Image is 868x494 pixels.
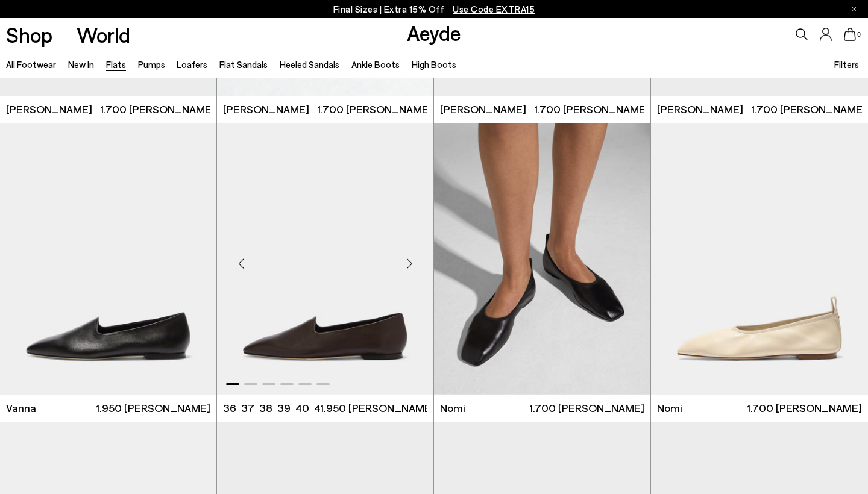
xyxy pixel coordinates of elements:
[314,401,324,416] li: 41
[434,123,650,395] div: 2 / 6
[434,395,650,422] a: Nomi 1.700 [PERSON_NAME]
[6,24,52,45] a: Shop
[317,102,432,117] span: 1.700 [PERSON_NAME]
[440,102,526,117] span: [PERSON_NAME]
[217,96,433,123] a: [PERSON_NAME] 1.700 [PERSON_NAME]
[747,401,862,416] span: 1.700 [PERSON_NAME]
[6,59,56,70] a: All Footwear
[77,24,130,45] a: World
[223,245,259,281] div: Previous slide
[320,401,435,416] span: 1.950 [PERSON_NAME]
[217,395,433,422] a: 36 37 38 39 40 41 + 1.950 [PERSON_NAME]
[440,401,465,416] span: Nomi
[241,401,254,416] li: 37
[844,28,856,41] a: 0
[333,2,535,17] p: Final Sizes | Extra 15% Off
[651,123,868,395] img: Nomi Ruched Flats
[434,123,650,395] img: Nomi Ruched Flats
[223,102,309,117] span: [PERSON_NAME]
[657,102,743,117] span: [PERSON_NAME]
[68,59,94,70] a: New In
[138,59,165,70] a: Pumps
[217,123,433,395] img: Vanna Almond-Toe Loafers
[106,59,126,70] a: Flats
[295,401,309,416] li: 40
[277,401,291,416] li: 39
[6,102,92,117] span: [PERSON_NAME]
[100,102,215,117] span: 1.700 [PERSON_NAME]
[434,123,650,395] a: Next slide Previous slide
[177,59,207,70] a: Loafers
[651,395,868,422] a: Nomi 1.700 [PERSON_NAME]
[96,401,210,416] span: 1.950 [PERSON_NAME]
[391,245,427,281] div: Next slide
[351,59,400,70] a: Ankle Boots
[407,20,461,45] a: Aeyde
[412,59,456,70] a: High Boots
[217,123,433,395] a: Next slide Previous slide
[434,96,650,123] a: [PERSON_NAME] 1.700 [PERSON_NAME]
[453,4,535,14] span: Navigate to /collections/ss25-final-sizes
[219,59,268,70] a: Flat Sandals
[834,59,859,70] span: Filters
[259,401,272,416] li: 38
[534,102,649,117] span: 1.700 [PERSON_NAME]
[217,123,433,395] div: 1 / 6
[6,401,36,416] span: Vanna
[751,102,866,117] span: 1.700 [PERSON_NAME]
[529,401,644,416] span: 1.700 [PERSON_NAME]
[223,401,320,416] ul: variant
[223,401,236,416] li: 36
[651,96,868,123] a: [PERSON_NAME] 1.700 [PERSON_NAME]
[657,401,682,416] span: Nomi
[856,31,862,38] span: 0
[280,59,339,70] a: Heeled Sandals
